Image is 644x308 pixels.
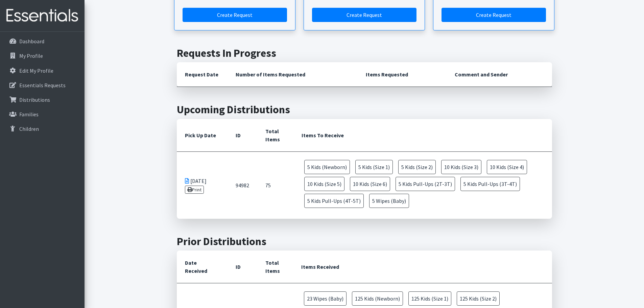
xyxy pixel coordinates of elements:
[442,8,546,22] a: Create a request by number of individuals
[177,47,552,60] h2: Requests In Progress
[355,160,393,174] span: 5 Kids (Size 1)
[19,125,39,132] p: Children
[228,251,257,283] th: ID
[228,62,358,87] th: Number of Items Requested
[177,251,228,283] th: Date Received
[304,160,350,174] span: 5 Kids (Newborn)
[304,194,364,208] span: 5 Kids Pull-Ups (4T-5T)
[457,291,500,306] span: 125 Kids (Size 2)
[177,103,552,116] h2: Upcoming Distributions
[3,64,82,77] a: Edit My Profile
[19,96,50,103] p: Distributions
[293,119,552,152] th: Items To Receive
[352,291,403,306] span: 125 Kids (Newborn)
[19,38,44,45] p: Dashboard
[257,251,293,283] th: Total Items
[487,160,527,174] span: 10 Kids (Size 4)
[3,49,82,63] a: My Profile
[19,82,66,89] p: Essentials Requests
[3,108,82,121] a: Families
[447,62,552,87] th: Comment and Sender
[441,160,481,174] span: 10 Kids (Size 3)
[183,8,287,22] a: Create a request by quantity
[408,291,451,306] span: 125 Kids (Size 1)
[3,34,82,48] a: Dashboard
[257,119,294,152] th: Total Items
[312,8,416,22] a: Create a request for a child or family
[304,177,344,191] span: 10 Kids (Size 5)
[304,291,347,306] span: 23 Wipes (Baby)
[358,62,447,87] th: Items Requested
[177,235,552,248] h2: Prior Distributions
[19,67,53,74] p: Edit My Profile
[396,177,455,191] span: 5 Kids Pull-Ups (2T-3T)
[369,194,409,208] span: 5 Wipes (Baby)
[398,160,436,174] span: 5 Kids (Size 2)
[177,151,228,219] td: [DATE]
[293,251,552,283] th: Items Received
[350,177,390,191] span: 10 Kids (Size 6)
[228,119,257,152] th: ID
[3,78,82,92] a: Essentials Requests
[19,52,43,59] p: My Profile
[19,111,39,118] p: Families
[257,151,294,219] td: 75
[3,122,82,136] a: Children
[228,151,257,219] td: 94982
[185,186,204,194] a: Print
[177,119,228,152] th: Pick Up Date
[3,4,82,27] img: HumanEssentials
[177,62,228,87] th: Request Date
[3,93,82,106] a: Distributions
[460,177,520,191] span: 5 Kids Pull-Ups (3T-4T)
